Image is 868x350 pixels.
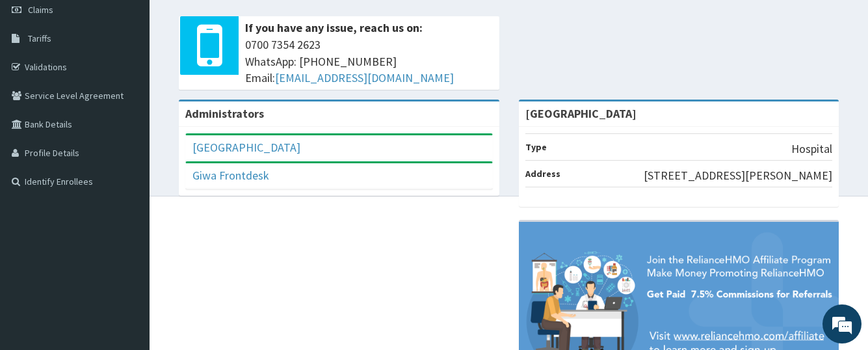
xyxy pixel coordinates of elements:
a: [EMAIL_ADDRESS][DOMAIN_NAME] [275,70,454,85]
div: Chat with us now [68,73,218,90]
img: d_794563401_company_1708531726252_794563401 [24,65,53,98]
span: 0700 7354 2623 WhatsApp: [PHONE_NUMBER] Email: [245,36,493,87]
b: Type [525,141,547,153]
b: If you have any issue, reach us on: [245,20,423,35]
b: Address [525,168,560,180]
div: Minimize live chat window [213,7,244,38]
textarea: Type your message and hit 'Enter' [7,221,248,267]
p: Hospital [791,141,832,157]
a: [GEOGRAPHIC_DATA] [192,140,300,155]
b: Administrators [185,106,264,121]
span: Tariffs [28,33,51,44]
span: Claims [28,4,53,16]
p: [STREET_ADDRESS][PERSON_NAME] [644,167,832,184]
strong: [GEOGRAPHIC_DATA] [525,106,637,121]
span: We're online! [75,97,179,228]
a: Giwa Frontdesk [192,168,269,183]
